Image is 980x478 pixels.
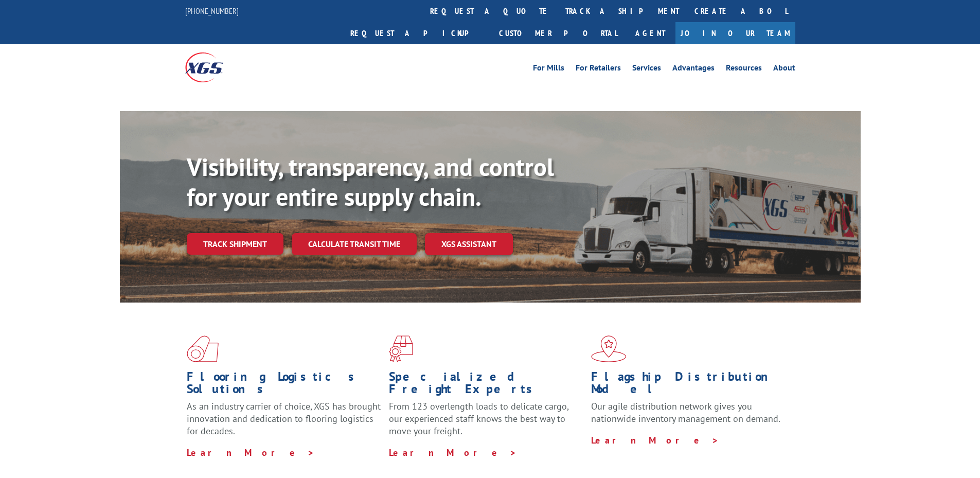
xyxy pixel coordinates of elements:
[533,64,564,75] a: For Mills
[389,400,583,446] p: From 123 overlength loads to delicate cargo, our experienced staff knows the best way to move you...
[187,400,381,437] span: As an industry carrier of choice, XGS has brought innovation and dedication to flooring logistics...
[591,400,780,424] span: Our agile distribution network gives you nationwide inventory management on demand.
[576,64,621,75] a: For Retailers
[292,233,417,255] a: Calculate transit time
[187,233,283,255] a: Track shipment
[185,6,239,16] a: [PHONE_NUMBER]
[591,335,627,362] img: xgs-icon-flagship-distribution-model-red
[491,22,625,44] a: Customer Portal
[389,447,517,458] a: Learn More >
[672,64,715,75] a: Advantages
[625,22,675,44] a: Agent
[343,22,491,44] a: Request a pickup
[187,151,554,213] b: Visibility, transparency, and control for your entire supply chain.
[425,233,513,255] a: XGS ASSISTANT
[591,434,719,446] a: Learn More >
[187,370,381,400] h1: Flooring Logistics Solutions
[726,64,762,75] a: Resources
[187,447,315,458] a: Learn More >
[389,370,583,400] h1: Specialized Freight Experts
[773,64,795,75] a: About
[675,22,795,44] a: Join Our Team
[632,64,661,75] a: Services
[187,335,219,362] img: xgs-icon-total-supply-chain-intelligence-red
[591,370,786,400] h1: Flagship Distribution Model
[389,335,413,362] img: xgs-icon-focused-on-flooring-red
